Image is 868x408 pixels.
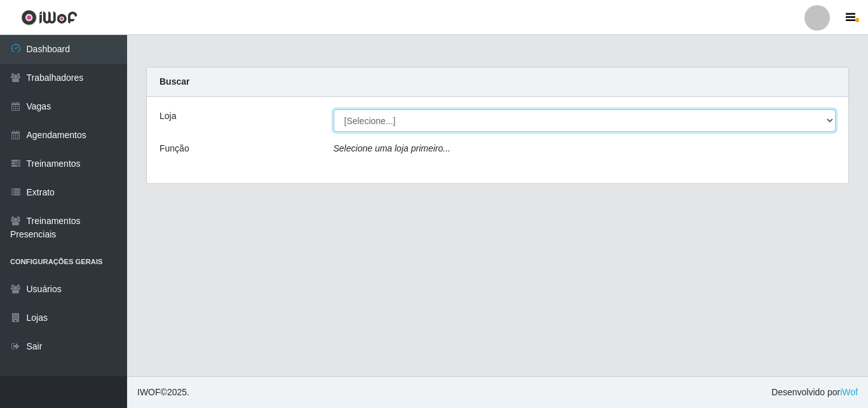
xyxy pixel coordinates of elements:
[137,386,189,399] span: © 2025 .
[771,386,858,399] span: Desenvolvido por
[137,387,161,397] span: IWOF
[159,142,189,155] label: Função
[159,76,189,87] strong: Buscar
[840,387,858,397] a: iWof
[334,143,451,153] i: Selecione uma loja primeiro...
[21,10,78,25] img: CoreUI Logo
[159,109,176,123] label: Loja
